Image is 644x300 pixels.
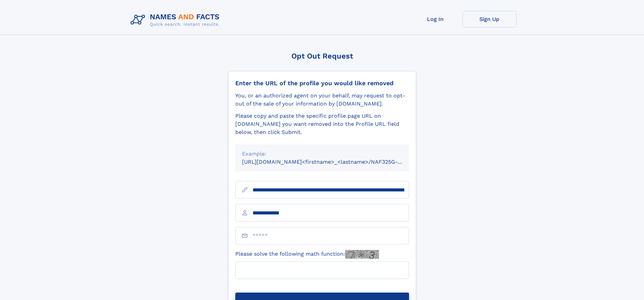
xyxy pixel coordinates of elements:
a: Log In [408,11,462,27]
small: [URL][DOMAIN_NAME]<firstname>_<lastname>/NAF325G-xxxxxxxx [242,159,422,165]
label: Please solve the following math function: [235,250,379,259]
div: Please copy and paste the specific profile page URL on [DOMAIN_NAME] you want removed into the Pr... [235,112,409,136]
div: Opt Out Request [228,52,416,60]
div: Example: [242,150,402,158]
img: Logo Names and Facts [128,11,225,29]
div: You, or an authorized agent on your behalf, may request to opt-out of the sale of your informatio... [235,92,409,108]
div: Enter the URL of the profile you would like removed [235,79,409,87]
a: Sign Up [462,11,517,27]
